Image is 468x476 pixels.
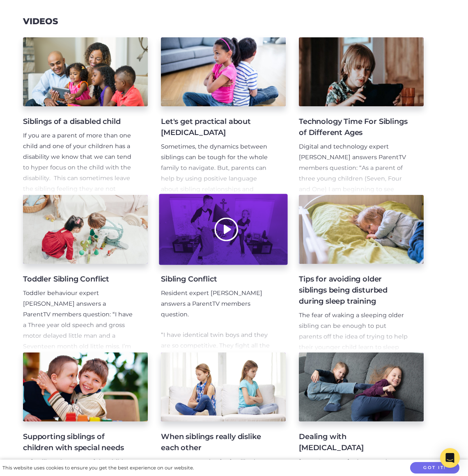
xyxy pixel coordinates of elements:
[299,310,411,384] p: The fear of waking a sleeping older sibling can be enough to put parents off the idea of trying t...
[161,143,268,204] span: Sometimes, the dynamics between siblings can be tough for the whole family to navigate. But, pare...
[410,462,459,474] button: Got it!
[23,37,148,195] a: Siblings of a disabled child If you are a parent of more than one child and one of your children ...
[23,195,148,352] a: Toddler Sibling Conflict Toddler behaviour expert [PERSON_NAME] answers a ParentTV members questi...
[299,116,411,138] h4: Technology Time For Siblings of Different Ages
[2,464,194,472] div: This website uses cookies to ensure you get the best experience on our website.
[440,448,460,468] div: Open Intercom Messenger
[23,116,135,127] h4: Siblings of a disabled child
[23,130,135,205] p: If you are a parent of more than one child and one of your children has a disability we know that...
[161,431,273,453] h4: When siblings really dislike each other
[299,143,410,416] : Digital and technology expert [PERSON_NAME] answers ParentTV members question: “As a parent of th...
[23,274,135,285] h4: Toddler Sibling Conflict
[161,288,273,320] p: Resident expert [PERSON_NAME] answers a ParentTV members question.
[299,37,424,195] a: Technology Time For Siblings of Different Ages Digital and technology expert [PERSON_NAME] answer...
[161,331,273,466] span: “I have identical twin boys and they are so competitive. They fight all the time. I always dreame...
[299,431,411,453] h4: Dealing with [MEDICAL_DATA]
[299,274,411,307] h4: Tips for avoiding older siblings being disturbed during sleep training
[299,195,424,352] a: Tips for avoiding older siblings being disturbed during sleep training The fear of waking a sleep...
[161,116,273,138] h4: Let's get practical about [MEDICAL_DATA]
[161,37,286,195] a: Let's get practical about [MEDICAL_DATA] Sometimes, the dynamics between siblings can be tough fo...
[23,431,135,453] h4: Supporting siblings of children with special needs
[23,16,58,27] h3: Videos
[161,195,286,352] a: Sibling Conflict Resident expert [PERSON_NAME] answers a ParentTV members question. “I have ident...
[161,274,273,285] h4: Sibling Conflict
